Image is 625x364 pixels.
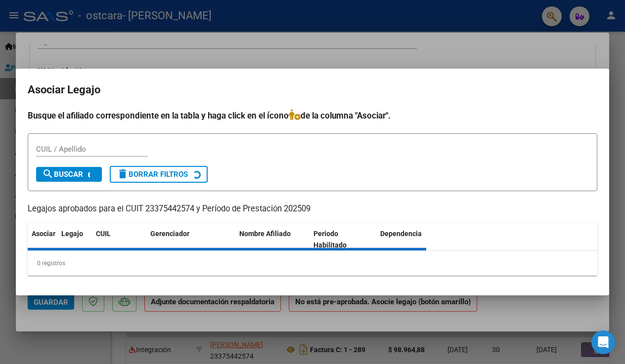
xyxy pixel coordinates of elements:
[146,223,235,256] datatable-header-cell: Gerenciador
[61,230,83,238] span: Legajo
[150,230,189,238] span: Gerenciador
[235,223,310,256] datatable-header-cell: Nombre Afiliado
[380,230,422,238] span: Dependencia
[32,230,55,238] span: Asociar
[57,223,92,256] datatable-header-cell: Legajo
[28,251,597,276] div: 0 registros
[28,81,597,99] h2: Asociar Legajo
[42,168,54,180] mat-icon: search
[36,167,102,182] button: Buscar
[28,203,597,215] p: Legajos aprobados para el CUIT 23375442574 y Período de Prestación 202509
[28,223,57,256] datatable-header-cell: Asociar
[117,170,188,179] span: Borrar Filtros
[92,223,146,256] datatable-header-cell: CUIL
[96,230,111,238] span: CUIL
[110,166,208,183] button: Borrar Filtros
[239,230,291,238] span: Nombre Afiliado
[310,223,376,256] datatable-header-cell: Periodo Habilitado
[28,109,597,122] h4: Busque el afiliado correspondiente en la tabla y haga click en el ícono de la columna "Asociar".
[117,168,129,180] mat-icon: delete
[313,230,347,249] span: Periodo Habilitado
[42,170,83,179] span: Buscar
[376,223,450,256] datatable-header-cell: Dependencia
[591,330,615,354] div: Open Intercom Messenger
